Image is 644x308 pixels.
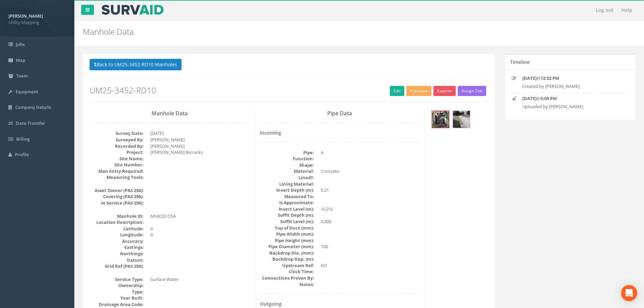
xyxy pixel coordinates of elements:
dt: Longitude: [90,232,144,238]
a: Edit [390,86,404,96]
dt: Pipe Height (mm): [260,237,314,244]
dd: [PERSON_NAME] [150,137,249,143]
p: Created by [PERSON_NAME] [522,83,618,90]
dt: Man Entry Required: [90,168,144,174]
dt: Pipe Diameter (mm): [260,243,314,250]
span: Data Transfer [16,120,45,126]
strong: 5:05 PM [541,95,557,101]
dt: Covering (PAS 256): [90,193,144,200]
dd: [PERSON_NAME] Barracks [150,149,249,156]
a: [PERSON_NAME] Utility Mapping [8,11,66,25]
dt: Invert Level (m): [260,206,314,212]
dd: Surface Water [150,276,249,283]
dt: Accuracy: [90,238,144,244]
span: Map [16,57,25,63]
dt: Manhole ID: [90,213,144,219]
img: f6f7d319-8743-05ef-6a23-9a70a198eef8_28eae27b-9595-e4c2-dd2c-c3a15b887141_thumb.jpg [453,111,470,128]
span: Jobs [16,41,25,47]
strong: [PERSON_NAME] [8,13,43,19]
dd: Concrete [321,168,420,174]
h3: Pipe Data [260,111,420,117]
p: Uploaded by [PERSON_NAME] [522,103,618,110]
strong: 12:52 PM [541,75,559,81]
p: @ [522,75,618,81]
dt: Measuring Tools: [90,174,144,181]
dt: Grid Ref (PAS 256): [90,263,144,269]
dd: 0 [150,232,249,238]
dt: Upstream Ref: [260,262,314,269]
img: f6f7d319-8743-05ef-6a23-9a70a198eef8_2a4a0168-a75c-0f3f-3ffb-8c8942b470f9_thumb.jpg [432,111,449,128]
button: Assign To [458,86,486,96]
dd: 0 [150,226,249,232]
h2: Manhole Data [83,27,542,36]
dt: Clock Time: [260,268,314,275]
span: Equipment [16,89,38,95]
dt: Project: [90,149,144,156]
span: Profile [15,151,29,158]
dd: [PERSON_NAME] [150,143,249,149]
h5: Timeline [510,60,530,65]
dt: Recorded By: [90,143,144,149]
h4: Outgoing [260,301,420,306]
dt: Eastings: [90,244,144,251]
dt: Service Type: [90,276,144,283]
dt: Ownership: [90,282,144,289]
dt: Is Approximate: [260,199,314,206]
span: Team [16,73,28,79]
dt: Site Name: [90,156,144,162]
dd: 0.21 [321,187,420,193]
dt: Pipe Width (mm): [260,231,314,237]
dd: KO [321,262,420,269]
dt: Site Number: [90,162,144,168]
span: Utility Mapping [8,19,66,26]
dt: Shape: [260,162,314,168]
button: Back to UM25-3452-RD10 Manholes [90,59,182,70]
dd: -0.210 [321,206,420,212]
dd: [DATE] [150,130,249,137]
dt: Pipe: [260,149,314,156]
dt: Latitude: [90,226,144,232]
button: Preview [406,86,431,96]
dt: Surveyed By: [90,137,144,143]
div: Open Intercom Messenger [621,285,637,301]
dt: Datum: [90,257,144,263]
dt: Connections Proven By: [260,275,314,281]
dt: Drainage Area Code: [90,301,144,308]
dt: Lining Material: [260,181,314,187]
dt: Northings: [90,251,144,257]
dt: Type: [90,289,144,295]
dt: Function: [260,156,314,162]
button: Export [433,86,456,96]
strong: [DATE] [522,95,536,101]
dd: 100 [321,243,420,250]
strong: [DATE] [522,75,536,81]
dt: Material: [260,168,314,174]
dt: Survey Date: [90,130,144,137]
span: Billing [16,136,30,142]
p: @ [522,95,618,102]
dt: Backdrop Dia. (mm): [260,250,314,256]
dd: A [321,149,420,156]
dt: Notes: [260,281,314,288]
dt: Lined?: [260,174,314,181]
dt: Backdrop Dep. (m): [260,256,314,262]
dt: Top of Duct (mm): [260,225,314,231]
dt: Asset Owner (PAS 256): [90,187,144,194]
dt: Measured To: [260,193,314,200]
dd: 0.000 [321,218,420,225]
dt: Location Description: [90,219,144,226]
dt: Soffit Level (m): [260,218,314,225]
dt: Invert Depth (m): [260,187,314,193]
span: Company Details [15,104,51,110]
h4: Incoming [260,130,420,135]
dt: In Service (PAS 256): [90,200,144,206]
h2: UM25-3452-RD10 [90,86,488,95]
h3: Manhole Data [90,111,249,117]
dd: MHJC02 OSA [150,213,249,219]
dt: Soffit Depth (m): [260,212,314,218]
dt: Year Built: [90,295,144,301]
